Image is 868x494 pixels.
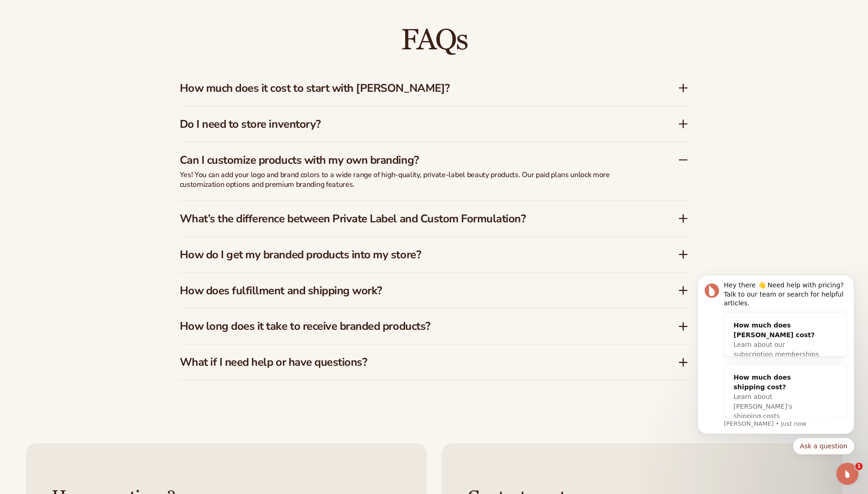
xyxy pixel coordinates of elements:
h3: How do I get my branded products into my store? [180,248,650,262]
p: Yes! You can add your logo and brand colors to a wide range of high-quality, private-label beauty... [180,170,641,190]
iframe: Intercom notifications message [684,255,868,469]
h3: Do I need to store inventory? [180,118,650,131]
iframe: Intercom live chat [836,463,858,485]
h3: How does fulfillment and shipping work? [180,284,650,298]
h3: Can I customize products with my own branding? [180,154,650,167]
h3: How much does it cost to start with [PERSON_NAME]? [180,82,650,95]
h2: FAQs [180,25,689,56]
h3: What if I need help or have questions? [180,356,650,369]
h3: What’s the difference between Private Label and Custom Formulation? [180,212,650,226]
span: 1 [855,463,862,470]
h3: How long does it take to receive branded products? [180,320,650,333]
